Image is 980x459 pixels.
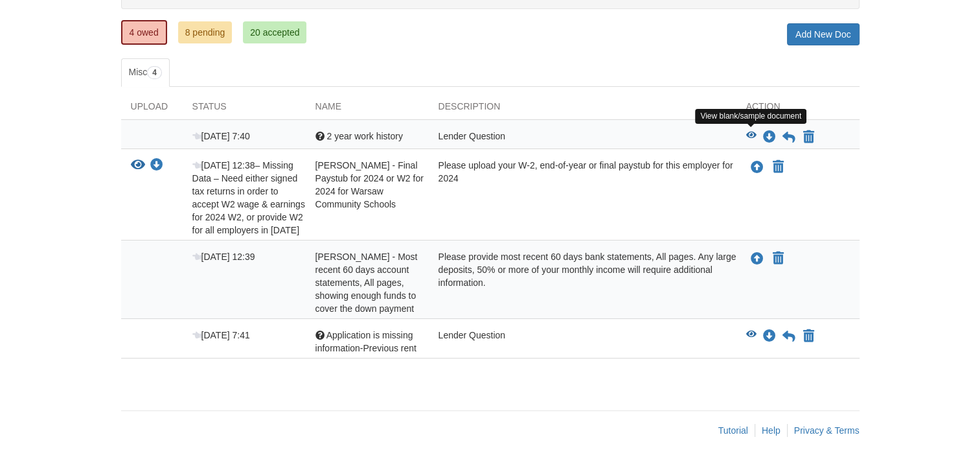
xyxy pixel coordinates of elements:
a: 4 owed [121,20,167,45]
span: [PERSON_NAME] - Most recent 60 days account statements, All pages, showing enough funds to cover ... [315,252,418,314]
span: 4 [147,66,162,79]
div: Upload [121,100,183,119]
span: 2 year work history [326,131,402,141]
span: [DATE] 12:38 [192,160,255,171]
div: Name [306,100,429,119]
span: [PERSON_NAME] - Final Paystub for 2024 or W2 for 2024 for Warsaw Community Schools [315,160,424,209]
a: Download 2 year work history [763,132,776,143]
button: View Application is missing information-Previous rent [746,330,757,343]
a: Download Application is missing information-Previous rent [763,331,776,342]
div: View blank/sample document [695,109,806,124]
div: Description [429,100,736,119]
a: Help [762,425,781,436]
a: Tutorial [718,425,748,436]
button: Declare Amanda Richards - Most recent 60 days account statements, All pages, showing enough funds... [771,251,785,266]
a: 8 pending [178,21,233,43]
a: Privacy & Terms [794,425,860,436]
button: View Amanda Richards - Final Paystub for 2024 or W2 for 2024 for Warsaw Community Schools [131,159,145,172]
div: – Missing Data – Need either signed tax returns in order to accept W2 wage & earnings for 2024 W2... [183,159,306,237]
a: Add New Doc [787,23,860,45]
span: [DATE] 7:40 [192,131,250,141]
button: Declare Application is missing information-Previous rent not applicable [802,329,815,344]
a: 20 accepted [243,21,306,43]
button: Declare 2 year work history not applicable [802,130,815,145]
div: Lender Question [429,130,736,145]
a: Misc [121,58,170,87]
button: View 2 year work history [746,131,757,144]
button: Declare Amanda Richards - Final Paystub for 2024 or W2 for 2024 for Warsaw Community Schools not ... [771,159,785,175]
div: Lender Question [429,329,736,355]
div: Please upload your W-2, end-of-year or final paystub for this employer for 2024 [429,159,736,237]
a: Download Amanda Richards - Final Paystub for 2024 or W2 for 2024 for Warsaw Community Schools [150,161,163,171]
div: Status [183,100,306,119]
button: Upload Amanda Richards - Final Paystub for 2024 or W2 for 2024 for Warsaw Community Schools [749,159,765,176]
span: Application is missing information-Previous rent [315,330,416,353]
button: Upload Amanda Richards - Most recent 60 days account statements, All pages, showing enough funds ... [749,250,765,267]
div: Action [736,100,860,119]
div: Please provide most recent 60 days bank statements, All pages. Any large deposits, 50% or more of... [429,250,736,315]
span: [DATE] 12:39 [192,252,255,262]
span: [DATE] 7:41 [192,330,250,340]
